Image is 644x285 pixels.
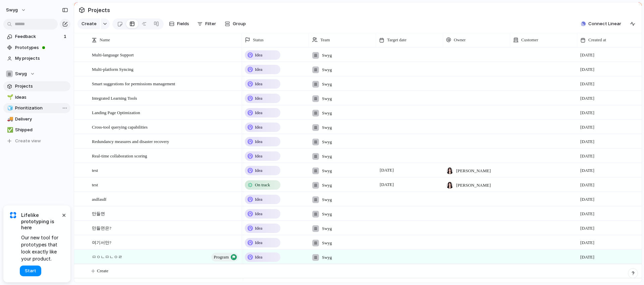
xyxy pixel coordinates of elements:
span: My projects [15,55,68,62]
span: Swyg [322,110,332,116]
span: 1 [64,33,68,40]
a: Prototypes [3,43,70,53]
button: Fields [166,18,192,29]
span: Landing Page Optimization [92,108,140,116]
span: Swyg [322,225,332,232]
span: Multi-language Support [92,51,134,58]
span: On track [255,182,270,188]
span: Swyg [322,168,332,174]
span: Create view [15,138,41,144]
span: Prioritization [15,105,68,111]
span: [DATE] [580,81,594,87]
span: [DATE] [580,95,594,102]
span: Idea [255,225,262,232]
span: [DATE] [580,153,594,159]
span: [DATE] [580,124,594,131]
span: Swyg [322,139,332,145]
span: Owner [454,37,466,43]
span: Cross-tool querying capabilities [92,123,148,131]
span: [DATE] [580,210,594,217]
span: Idea [255,138,262,145]
span: Group [233,20,246,27]
span: [DATE] [378,181,395,189]
span: Swyg [322,153,332,160]
button: Filter [195,18,219,29]
span: Multi-platform Syncing [92,65,133,73]
span: Projects [15,83,68,90]
span: Idea [255,167,262,174]
a: Feedback1 [3,32,70,42]
span: [PERSON_NAME] [456,168,491,174]
span: 만들면 [92,209,105,217]
span: Idea [255,196,262,203]
span: Smart suggestions for permissions management [92,80,175,87]
span: Fields [177,20,189,27]
a: 🧊Prioritization [3,103,70,113]
span: Idea [255,124,262,131]
span: program [214,252,229,262]
span: Connect Linear [588,20,621,27]
span: Create [97,268,108,274]
span: Idea [255,239,262,246]
span: [DATE] [580,196,594,203]
span: Idea [255,210,262,217]
span: Swyg [15,70,27,77]
button: Create view [3,136,70,146]
button: ✅ [6,127,13,133]
button: swyg [3,5,30,15]
button: Dismiss [60,211,68,219]
span: test [92,166,98,174]
span: swyg [6,7,18,13]
a: ✅Shipped [3,125,70,135]
span: Filter [205,20,216,27]
span: [DATE] [580,225,594,232]
span: [DATE] [580,239,594,246]
span: [DATE] [580,182,594,188]
div: 🌱 [7,93,12,101]
span: Idea [255,153,262,159]
span: Swyg [322,211,332,218]
a: 🚚Delivery [3,114,70,124]
span: Idea [255,52,262,58]
span: Swyg [322,240,332,246]
span: Swyg [322,81,332,88]
span: Lifelike prototyping is here [21,212,60,231]
span: Swyg [322,95,332,102]
span: Shipped [15,127,68,133]
span: [DATE] [580,254,594,260]
span: [PERSON_NAME] [456,182,491,189]
a: 🌱Ideas [3,92,70,102]
span: [DATE] [580,109,594,116]
span: Feedback [15,33,62,40]
span: Swyg [322,196,332,203]
span: [DATE] [580,52,594,58]
span: Prototypes [15,44,68,51]
span: Swyg [322,254,332,261]
span: ㅁㅇㄴㅁㄴㅇㄹ [92,253,122,260]
span: Swyg [322,66,332,73]
span: Start [25,268,36,274]
span: Swyg [322,52,332,59]
div: 🚚 [7,115,12,123]
span: Real-time collaboration scoring [92,152,147,159]
span: Status [253,37,264,43]
span: [DATE] [580,66,594,73]
div: ✅ [7,126,12,134]
span: Name [100,37,110,43]
a: Projects [3,81,70,91]
span: Integrated Learning Tools [92,94,137,102]
span: [DATE] [378,166,395,174]
span: 만들면은? [92,224,111,232]
button: Create [77,18,100,29]
button: 🌱 [6,94,13,101]
span: Ideas [15,94,68,101]
span: Idea [255,254,262,260]
button: 🧊 [6,105,13,111]
span: Target date [387,37,407,43]
button: Group [221,18,249,29]
button: Swyg [3,69,70,79]
span: 여기서만? [92,238,111,246]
